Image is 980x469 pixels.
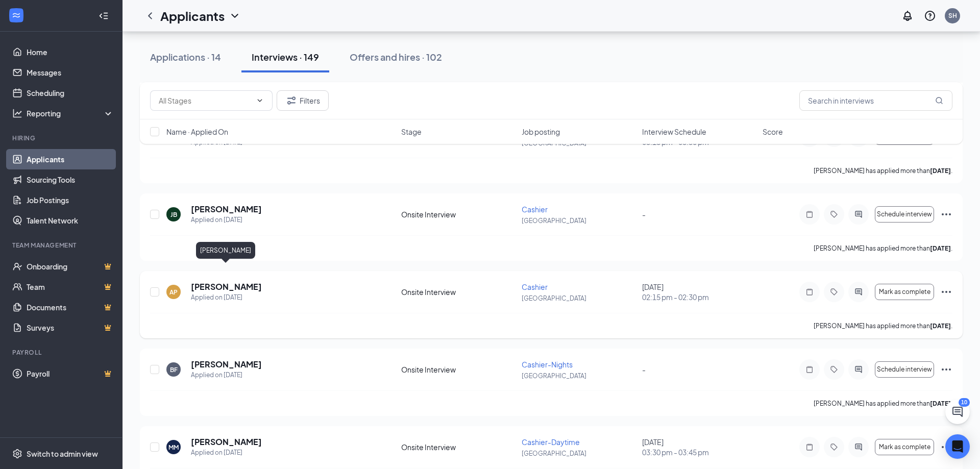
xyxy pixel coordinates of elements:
[930,322,951,330] b: [DATE]
[951,406,964,418] svg: ChatActive
[522,216,636,225] p: [GEOGRAPHIC_DATA]
[191,370,262,380] div: Applied on [DATE]
[642,127,706,137] span: Interview Schedule
[803,288,816,296] svg: Note
[12,241,112,250] div: Team Management
[522,372,636,380] p: [GEOGRAPHIC_DATA]
[27,169,114,190] a: Sourcing Tools
[852,210,865,218] svg: ActiveChat
[12,348,112,357] div: Payroll
[522,205,548,214] span: Cashier
[875,206,934,223] button: Schedule interview
[12,449,22,459] svg: Settings
[642,437,756,457] div: [DATE]
[763,127,783,137] span: Score
[522,360,573,369] span: Cashier-Nights
[879,443,930,451] span: Mark as complete
[828,365,840,374] svg: Tag
[875,284,934,300] button: Mark as complete
[144,10,156,22] svg: ChevronLeft
[27,277,114,297] a: TeamCrown
[229,10,241,22] svg: ChevronDown
[642,292,756,302] span: 02:15 pm - 02:30 pm
[170,365,178,374] div: BF
[930,400,951,407] b: [DATE]
[828,288,840,296] svg: Tag
[27,42,114,62] a: Home
[170,210,177,219] div: JB
[401,364,516,375] div: Onsite Interview
[803,443,816,451] svg: Note
[27,449,98,459] div: Switch to admin view
[350,51,442,63] div: Offers and hires · 102
[27,149,114,169] a: Applicants
[852,365,865,374] svg: ActiveChat
[401,127,422,137] span: Stage
[285,94,298,107] svg: Filter
[852,443,865,451] svg: ActiveChat
[196,242,255,259] div: [PERSON_NAME]
[940,441,952,453] svg: Ellipses
[940,208,952,220] svg: Ellipses
[191,281,262,292] h5: [PERSON_NAME]
[252,51,319,63] div: Interviews · 149
[27,363,114,384] a: PayrollCrown
[12,108,22,118] svg: Analysis
[814,322,952,330] p: [PERSON_NAME] has applied more than .
[959,398,970,407] div: 10
[27,83,114,103] a: Scheduling
[875,361,934,378] button: Schedule interview
[522,127,560,137] span: Job posting
[945,400,970,424] button: ChatActive
[150,51,221,63] div: Applications · 14
[12,134,112,142] div: Hiring
[877,211,932,218] span: Schedule interview
[814,166,952,175] p: [PERSON_NAME] has applied more than .
[924,10,936,22] svg: QuestionInfo
[522,437,580,447] span: Cashier-Daytime
[877,366,932,373] span: Schedule interview
[948,11,957,20] div: SH
[401,287,516,297] div: Onsite Interview
[401,209,516,219] div: Onsite Interview
[27,297,114,317] a: DocumentsCrown
[930,244,951,252] b: [DATE]
[945,434,970,459] div: Open Intercom Messenger
[875,439,934,455] button: Mark as complete
[522,449,636,458] p: [GEOGRAPHIC_DATA]
[930,167,951,175] b: [DATE]
[27,256,114,277] a: OnboardingCrown
[522,282,548,291] span: Cashier
[27,190,114,210] a: Job Postings
[401,442,516,452] div: Onsite Interview
[11,10,21,20] svg: WorkstreamLogo
[940,286,952,298] svg: Ellipses
[803,210,816,218] svg: Note
[814,244,952,253] p: [PERSON_NAME] has applied more than .
[256,96,264,105] svg: ChevronDown
[901,10,914,22] svg: Notifications
[852,288,865,296] svg: ActiveChat
[828,443,840,451] svg: Tag
[642,210,646,219] span: -
[642,447,756,457] span: 03:30 pm - 03:45 pm
[828,210,840,218] svg: Tag
[940,363,952,376] svg: Ellipses
[99,11,109,21] svg: Collapse
[522,294,636,303] p: [GEOGRAPHIC_DATA]
[27,62,114,83] a: Messages
[799,90,952,111] input: Search in interviews
[166,127,228,137] span: Name · Applied On
[191,448,262,458] div: Applied on [DATE]
[879,288,930,295] span: Mark as complete
[27,108,114,118] div: Reporting
[27,210,114,231] a: Talent Network
[168,443,179,452] div: MM
[191,204,262,215] h5: [PERSON_NAME]
[277,90,329,111] button: Filter Filters
[642,365,646,374] span: -
[27,317,114,338] a: SurveysCrown
[159,95,252,106] input: All Stages
[191,359,262,370] h5: [PERSON_NAME]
